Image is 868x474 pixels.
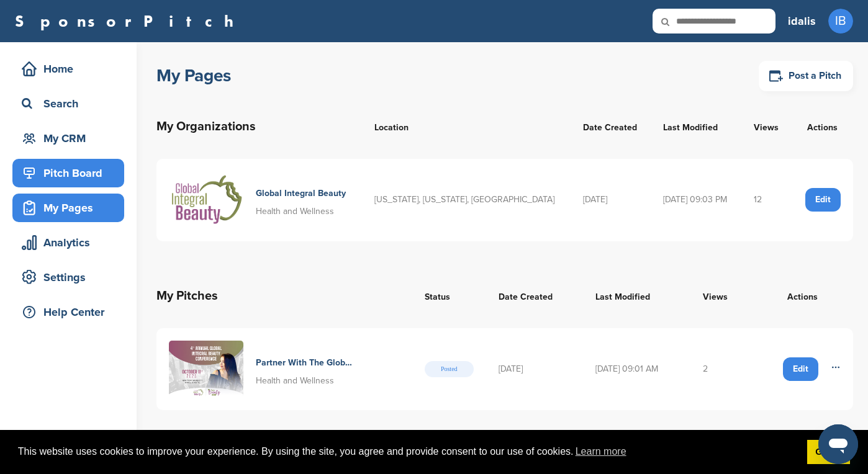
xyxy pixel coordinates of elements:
[783,357,818,381] a: Edit
[583,328,690,411] td: [DATE] 09:01 AM
[12,194,124,222] a: My Pages
[19,92,124,115] div: Search
[651,104,741,149] th: Last Modified
[12,55,124,83] a: Home
[759,61,853,91] a: Post a Pitch
[788,12,816,30] h3: idalis
[19,58,124,80] div: Home
[12,159,124,187] a: Pitch Board
[690,274,751,318] th: Views
[156,65,231,87] h1: My Pages
[788,7,816,35] a: idalis
[571,159,651,241] td: [DATE]
[12,89,124,118] a: Search
[19,197,124,219] div: My Pages
[15,13,242,29] a: SponsorPitch
[362,159,571,241] td: [US_STATE], [US_STATE], [GEOGRAPHIC_DATA]
[18,442,797,461] span: This website uses cookies to improve your experience. By using the site, you agree and provide co...
[19,266,124,288] div: Settings
[828,9,853,34] span: IB
[169,341,243,398] img: Screenshot 2025 08 16 at 9.01.50 am
[12,228,124,257] a: Analytics
[169,341,400,398] a: Screenshot 2025 08 16 at 9.01.50 am Partner With The Global Leaders In Aesthetics Health and Well...
[651,159,741,241] td: [DATE] 09:03 PM
[19,127,124,150] div: My CRM
[19,162,124,184] div: Pitch Board
[362,104,571,149] th: Location
[169,171,350,229] a: Logo global integral beauty Global Integral Beauty Health and Wellness
[583,274,690,318] th: Last Modified
[12,124,124,153] a: My CRM
[156,274,412,318] th: My Pitches
[256,206,334,217] span: Health and Wellness
[751,274,853,318] th: Actions
[412,274,486,318] th: Status
[156,104,362,149] th: My Organizations
[256,375,334,386] span: Health and Wellness
[574,442,628,461] a: learn more about cookies
[486,328,583,411] td: [DATE]
[12,298,124,326] a: Help Center
[741,104,792,149] th: Views
[571,104,651,149] th: Date Created
[425,361,474,377] span: Posted
[741,159,792,241] td: 12
[12,263,124,292] a: Settings
[805,188,841,212] a: Edit
[19,231,124,254] div: Analytics
[256,356,352,370] h4: Partner With The Global Leaders In Aesthetics
[792,104,853,149] th: Actions
[256,187,346,200] h4: Global Integral Beauty
[818,424,858,464] iframe: Button to launch messaging window
[690,328,751,411] td: 2
[807,440,850,465] a: dismiss cookie message
[169,171,243,229] img: Logo global integral beauty
[486,274,583,318] th: Date Created
[19,301,124,323] div: Help Center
